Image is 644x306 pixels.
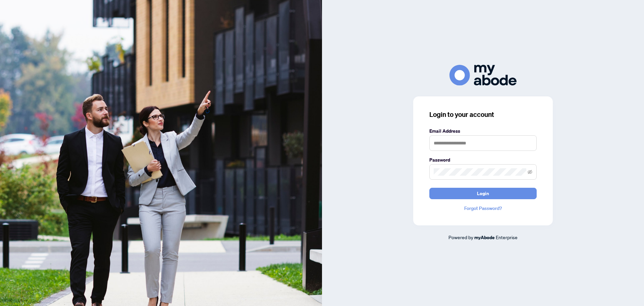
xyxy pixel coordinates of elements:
[449,65,517,85] img: ma-logo
[429,127,537,135] label: Email Address
[429,205,537,212] a: Forgot Password?
[496,234,518,240] span: Enterprise
[448,234,473,240] span: Powered by
[477,188,489,199] span: Login
[429,156,537,164] label: Password
[429,188,537,199] button: Login
[474,234,495,241] a: myAbode
[429,110,537,119] h3: Login to your account
[528,170,532,174] span: eye-invisible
